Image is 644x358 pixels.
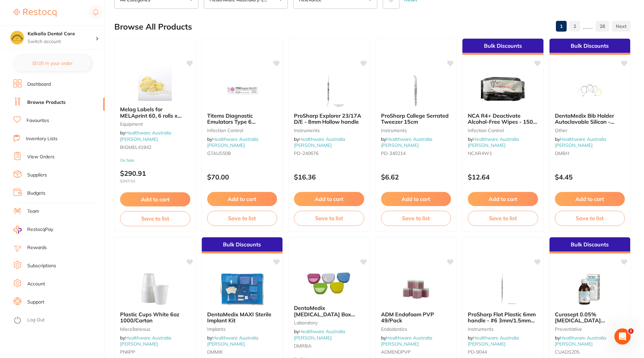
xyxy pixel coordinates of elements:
[207,136,258,148] a: Healthware Australia [PERSON_NAME]
[133,67,177,101] img: Melag Labels for MELAprint 60, 6 rolls x 1000 labels
[394,74,438,107] img: ProSharp College Serrated Tweezer 15cm
[294,305,364,317] b: DentaMedix Retainer Box Assorted - 10/Pack
[468,112,537,131] span: NCA R4+ Deactivate Alcohol-Free Wipes - 150 Wipes/Pack
[550,237,631,253] div: Bulk Discounts
[120,311,190,324] b: Plastic Cups White 6oz 1000/Carton
[569,19,580,33] a: 2
[555,211,625,226] button: Save to list
[294,305,355,324] span: DentaMedix [MEDICAL_DATA] Box Assorted - 10/Pack
[294,136,345,148] a: Healthware Australia [PERSON_NAME]
[294,343,311,349] span: DMRBA
[120,158,190,163] small: On Sale
[207,349,223,355] span: DMMIK
[27,117,49,124] a: Favourites
[207,326,277,332] small: Implants
[468,128,538,133] small: Infection Control
[207,311,277,324] b: DentaMedix MAXI Sterile Implant Kit
[468,335,519,347] span: by
[120,144,151,150] span: BIOMEL41942
[468,311,538,324] b: ProSharp Flat Plastic 6mm handle - #6 3mm/1.5mm (6mm tips)
[468,113,538,125] b: NCA R4+ Deactivate Alcohol-Free Wipes - 150 Wipes/Pack
[394,272,438,306] img: ADM Endofoam PVP 49/Pack
[120,211,190,226] button: Save to list
[120,326,190,332] small: Miscellaneous
[207,335,258,347] span: by
[381,128,451,133] small: Instruments
[555,335,606,347] span: by
[28,38,96,45] p: Switch account
[468,136,519,148] a: Healthware Australia [PERSON_NAME]
[555,136,606,148] span: by
[381,136,432,148] a: Healthware Australia [PERSON_NAME]
[294,112,361,125] span: ProSharp Explorer 23/17A D/E - 8mm Hollow handle
[120,179,190,184] span: $347.11
[10,31,24,44] img: Kalkallo Dental Care
[381,349,411,355] span: ADMENDPVP
[294,211,364,226] button: Save to list
[294,173,364,181] p: $16.36
[27,317,45,323] a: Log Out
[381,311,451,324] b: ADM Endofoam PVP 49/Pack
[294,136,345,148] span: by
[555,113,625,125] b: DentaMedix Bib Holder Autoclavable Silicon - 1/pack
[120,130,171,142] a: Healthware Australia [PERSON_NAME]
[207,211,277,226] button: Save to list
[628,328,634,334] span: 1
[294,328,345,341] span: by
[555,128,625,133] small: other
[27,208,39,215] a: Team
[462,39,543,55] div: Bulk Discounts
[568,74,612,107] img: DentaMedix Bib Holder Autoclavable Silicon - 1/pack
[481,74,525,107] img: NCA R4+ Deactivate Alcohol-Free Wipes - 150 Wipes/Pack
[207,311,271,324] span: DentaMedix MAXI Sterile Implant Kit
[555,311,622,336] span: Curasept 0.05% [MEDICAL_DATA] [MEDICAL_DATA] - 200ml Bottle
[556,19,567,33] a: 1
[202,237,283,253] div: Bulk Discounts
[468,326,538,332] small: Instruments
[294,328,345,341] a: Healthware Australia [PERSON_NAME]
[555,335,606,347] a: Healthware Australia [PERSON_NAME]
[468,136,519,148] span: by
[220,272,264,306] img: DentaMedix MAXI Sterile Implant Kit
[381,335,432,347] span: by
[207,136,258,148] span: by
[555,112,614,131] span: DentaMedix Bib Holder Autoclavable Silicon - 1/pack
[27,190,45,197] a: Budgets
[27,281,45,287] a: Account
[555,311,625,324] b: Curasept 0.05% Chlorhexidine Mouth Rinse - 200ml Bottle
[207,150,231,156] span: GTAUS508
[614,328,631,345] iframe: Intercom live chat
[114,22,192,32] h2: Browse All Products
[596,19,609,33] a: 28
[120,106,182,125] span: Melag Labels for MELAprint 60, 6 rolls x 1000 labels
[294,320,364,325] small: Laboratory
[13,226,22,234] img: RestocqPay
[207,173,277,181] p: $70.00
[468,349,487,355] span: PD-9044
[26,135,58,142] a: Inventory Lists
[381,150,406,156] span: PD-340214
[13,55,91,71] button: $0.00 in your order
[468,335,519,347] a: Healthware Australia [PERSON_NAME]
[27,81,51,88] a: Dashboard
[207,335,258,347] a: Healthware Australia [PERSON_NAME]
[120,121,190,127] small: Equipment
[120,130,171,142] span: by
[120,106,190,119] b: Melag Labels for MELAprint 60, 6 rolls x 1000 labels
[120,335,171,347] span: by
[120,169,190,184] p: $290.91
[27,263,56,269] a: Subscriptions
[13,315,103,326] button: Log Out
[550,39,631,55] div: Bulk Discounts
[13,9,56,17] img: Restocq Logo
[381,136,432,148] span: by
[294,128,364,133] small: Instruments
[27,99,66,106] a: Browse Products
[381,311,434,324] span: ADM Endofoam PVP 49/Pack
[481,272,525,306] img: ProSharp Flat Plastic 6mm handle - #6 3mm/1.5mm (6mm tips)
[28,31,96,37] h4: Kalkallo Dental Care
[207,112,256,131] span: Titems Diagnostic Emulators Type 6 250/Pack
[27,226,53,233] span: RestocqPay
[27,299,44,306] a: Support
[13,5,56,21] a: Restocq Logo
